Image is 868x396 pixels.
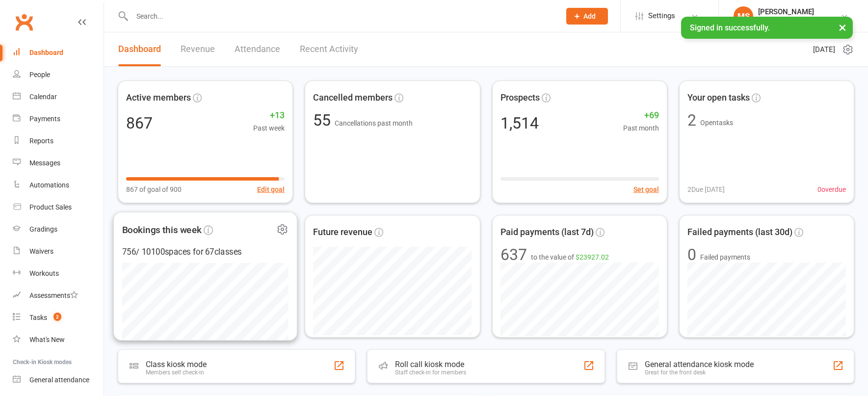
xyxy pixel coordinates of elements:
[758,16,841,25] div: Bujutsu Martial Arts Centre
[700,252,750,263] span: Failed payments
[817,184,846,195] span: 0 overdue
[687,247,696,263] div: 0
[129,9,553,23] input: Search...
[500,91,540,105] span: Prospects
[500,247,527,263] div: 637
[13,108,104,130] a: Payments
[583,12,596,20] span: Add
[29,115,60,123] div: Payments
[53,313,61,321] span: 2
[29,181,69,189] div: Automations
[633,184,659,195] button: Set goal
[687,112,696,128] div: 2
[146,360,207,369] div: Class kiosk mode
[687,225,792,239] span: Failed payments (last 30d)
[13,218,104,240] a: Gradings
[576,253,609,261] span: $23927.02
[29,93,57,101] div: Calendar
[13,42,104,64] a: Dashboard
[13,263,104,285] a: Workouts
[313,91,393,105] span: Cancelled members
[13,86,104,108] a: Calendar
[13,369,104,391] a: General attendance kiosk mode
[566,8,608,25] button: Add
[623,123,659,133] span: Past month
[645,369,754,376] div: Great for the front desk
[13,130,104,152] a: Reports
[181,32,215,66] a: Revenue
[687,184,725,195] span: 2 Due [DATE]
[690,23,770,32] span: Signed in successfully.
[29,225,57,233] div: Gradings
[29,159,60,167] div: Messages
[257,184,285,195] button: Edit goal
[122,222,202,237] span: Bookings this week
[531,252,609,263] span: to the value of
[126,184,182,195] span: 867 of goal of 900
[146,369,207,376] div: Members self check-in
[235,32,280,66] a: Attendance
[734,6,753,26] div: MS
[648,5,675,27] span: Settings
[13,196,104,218] a: Product Sales
[253,123,285,133] span: Past week
[29,376,89,384] div: General attendance
[758,7,841,16] div: [PERSON_NAME]
[395,360,466,369] div: Roll call kiosk mode
[118,32,161,66] a: Dashboard
[13,174,104,196] a: Automations
[300,32,358,66] a: Recent Activity
[13,64,104,86] a: People
[645,360,754,369] div: General attendance kiosk mode
[700,119,733,127] span: Open tasks
[13,285,104,307] a: Assessments
[29,336,65,343] div: What's New
[395,369,466,376] div: Staff check-in for members
[29,269,59,277] div: Workouts
[813,44,835,55] span: [DATE]
[29,71,50,79] div: People
[13,329,104,351] a: What's New
[126,115,153,131] div: 867
[13,307,104,329] a: Tasks 2
[29,314,47,321] div: Tasks
[29,291,78,299] div: Assessments
[335,119,413,127] span: Cancellations past month
[29,49,63,56] div: Dashboard
[834,17,851,38] button: ×
[313,111,335,130] span: 55
[13,152,104,174] a: Messages
[29,203,72,211] div: Product Sales
[313,225,372,239] span: Future revenue
[500,115,539,131] div: 1,514
[253,108,285,123] span: +13
[13,240,104,263] a: Waivers
[122,245,289,259] div: 756 / 10100 spaces for 67 classes
[500,225,594,239] span: Paid payments (last 7d)
[623,108,659,123] span: +69
[29,137,53,145] div: Reports
[29,247,53,255] div: Waivers
[126,91,191,105] span: Active members
[12,10,36,34] a: Clubworx
[687,91,750,105] span: Your open tasks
